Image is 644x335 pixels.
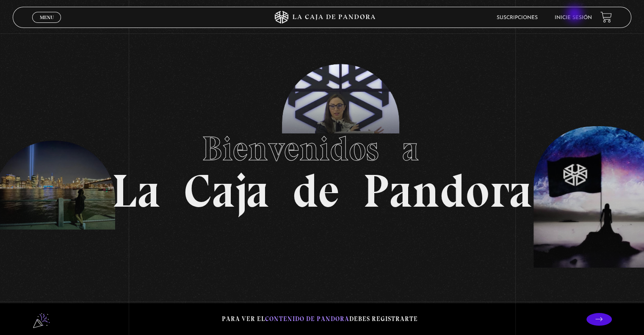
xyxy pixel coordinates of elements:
[600,11,612,23] a: View your shopping cart
[112,121,532,214] h1: La Caja de Pandora
[497,15,538,20] a: Suscripciones
[222,313,418,325] p: Para ver el debes registrarte
[40,15,54,20] span: Menu
[265,315,349,323] span: contenido de Pandora
[555,15,592,20] a: Inicie sesión
[202,128,442,169] span: Bienvenidos a
[37,22,57,28] span: Cerrar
